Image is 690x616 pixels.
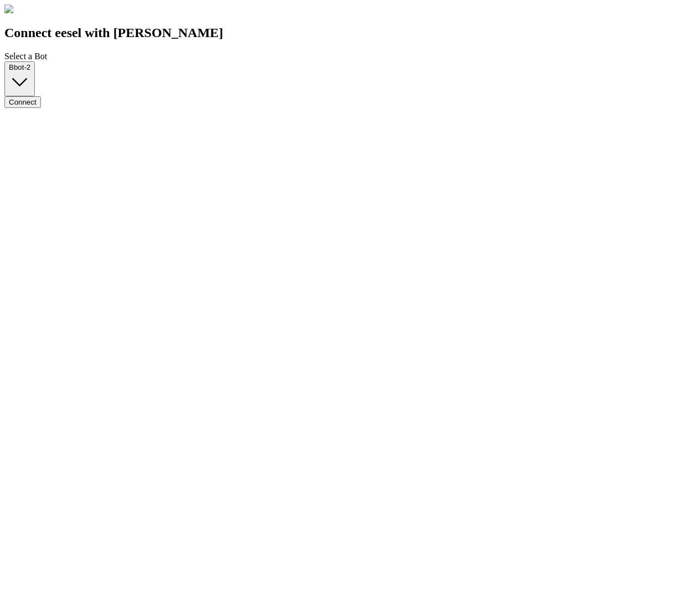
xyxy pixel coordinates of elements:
span: B [9,63,14,71]
img: Your Company [4,4,68,14]
h2: Connect eesel with [PERSON_NAME] [4,25,686,40]
label: Select a Bot [4,51,47,61]
button: Connect [4,96,41,108]
span: bot-2 [14,63,30,71]
button: Bbot-2 [4,61,35,96]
